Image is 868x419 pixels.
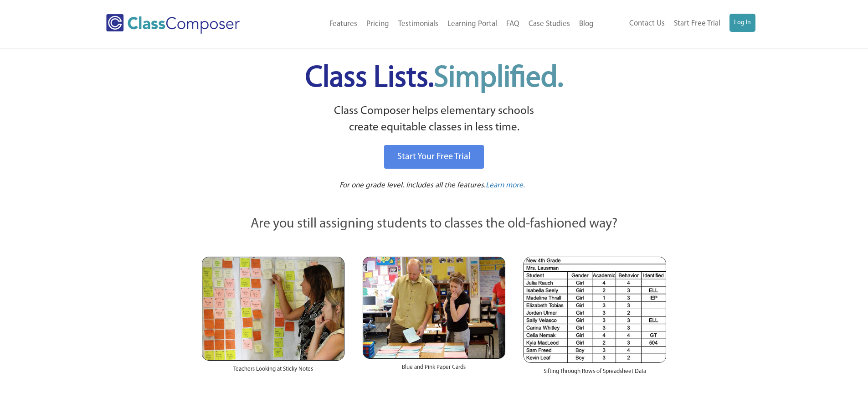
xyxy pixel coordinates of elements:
img: Class Composer [106,14,240,34]
a: Blog [575,14,598,34]
img: Spreadsheets [524,257,666,363]
div: Blue and Pink Paper Cards [363,359,505,381]
img: Blue and Pink Paper Cards [363,257,505,358]
a: Testimonials [394,14,443,34]
a: FAQ [502,14,524,34]
nav: Header Menu [598,14,755,34]
a: Learn more. [486,180,525,191]
a: Features [325,14,362,34]
a: Start Free Trial [669,14,725,34]
a: Log In [729,14,755,32]
div: Sifting Through Rows of Spreadsheet Data [524,363,666,385]
p: Class Composer helps elementary schools create equitable classes in less time. [200,103,668,136]
span: For one grade level. Includes all the features. [339,181,486,189]
nav: Header Menu [277,14,598,34]
span: Simplified. [434,64,563,93]
img: Teachers Looking at Sticky Notes [202,257,344,361]
span: Start Your Free Trial [397,152,471,161]
a: Start Your Free Trial [384,145,484,169]
p: Are you still assigning students to classes the old-fashioned way? [202,214,667,234]
a: Learning Portal [443,14,502,34]
span: Learn more. [486,181,525,189]
a: Case Studies [524,14,575,34]
div: Teachers Looking at Sticky Notes [202,361,344,383]
a: Contact Us [625,14,669,34]
a: Pricing [362,14,394,34]
span: Class Lists. [305,64,563,93]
